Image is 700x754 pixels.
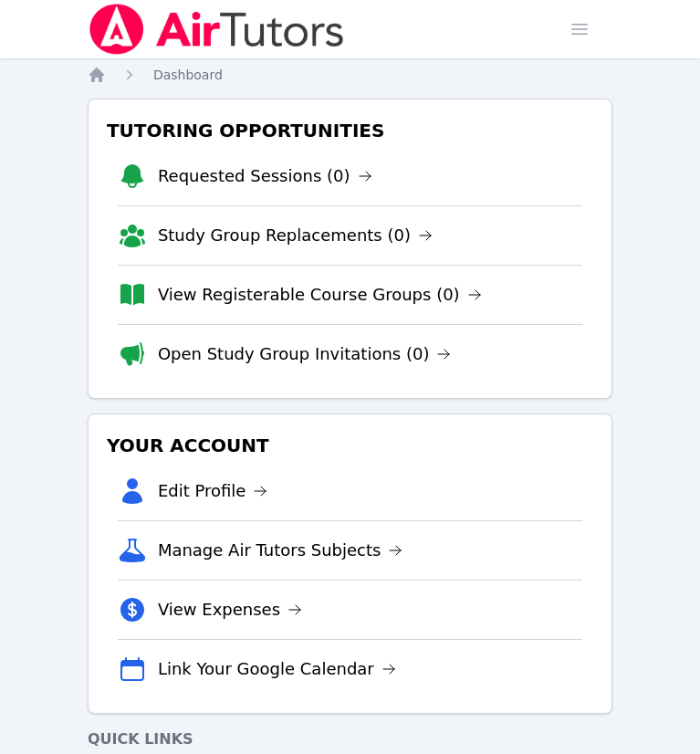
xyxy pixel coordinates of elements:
nav: Breadcrumb [88,66,612,84]
a: View Expenses [158,597,302,623]
a: Dashboard [153,66,223,84]
h3: Your Account [103,429,597,462]
a: Edit Profile [158,478,268,504]
a: Open Study Group Invitations (0) [158,341,452,367]
a: View Registerable Course Groups (0) [158,282,482,308]
h4: Quick Links [88,728,612,750]
img: Air Tutors [88,4,346,55]
a: Study Group Replacements (0) [158,223,433,248]
a: Requested Sessions (0) [158,163,372,189]
a: Link Your Google Calendar [158,656,396,682]
a: Manage Air Tutors Subjects [158,538,403,563]
span: Dashboard [153,68,223,82]
h3: Tutoring Opportunities [103,114,597,147]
